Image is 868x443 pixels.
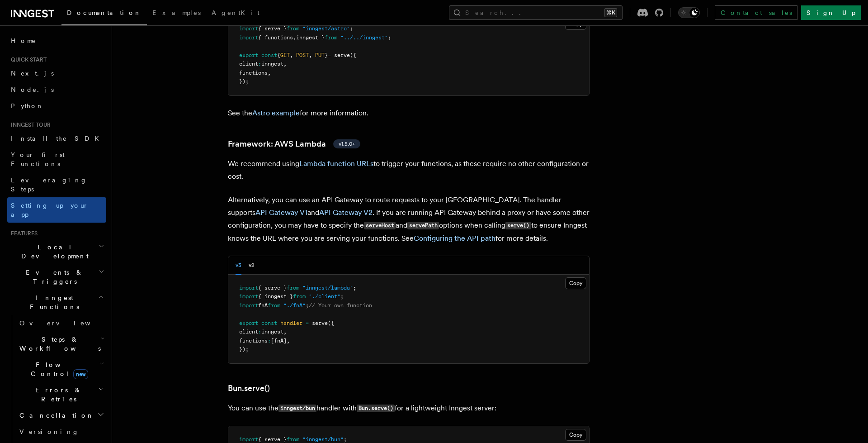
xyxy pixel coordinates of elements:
span: "inngest/bun" [302,436,344,443]
span: // Your own function [309,302,372,309]
span: const [261,52,277,58]
span: from [287,285,299,291]
button: v3 [236,256,241,275]
span: import [239,25,258,32]
span: { [277,52,280,58]
button: Inngest Functions [7,290,106,315]
span: Setting up your app [11,202,89,218]
span: Features [7,230,38,237]
span: inngest [261,61,283,67]
span: = [328,52,331,58]
span: Home [11,36,36,45]
span: }); [239,78,249,85]
span: functions [239,70,268,76]
span: Flow Control [16,360,99,378]
span: export [239,320,258,326]
span: { functions [258,34,293,41]
span: Versioning [19,428,79,435]
button: v2 [249,256,255,275]
code: serve() [505,222,531,229]
span: Inngest tour [7,121,51,129]
a: Sign Up [801,5,861,20]
a: Astro example [252,109,300,117]
span: }); [239,346,249,352]
span: import [239,285,258,291]
a: Overview [16,315,106,331]
a: Next.js [7,65,106,81]
span: export [239,52,258,58]
span: POST [296,52,309,58]
span: [fnA] [271,338,287,344]
span: Examples [152,9,201,16]
button: Copy [565,277,586,289]
button: Local Development [7,239,106,264]
p: Alternatively, you can use an API Gateway to route requests to your [GEOGRAPHIC_DATA]. The handle... [228,194,590,245]
code: serveHost [364,222,396,229]
a: Leveraging Steps [7,172,106,197]
span: fnA [258,302,268,309]
span: import [239,293,258,300]
span: , [283,61,287,67]
span: ; [350,25,353,32]
span: Steps & Workflows [16,335,101,353]
span: const [261,320,277,326]
span: inngest [261,329,283,335]
span: "inngest/lambda" [302,285,353,291]
button: Steps & Workflows [16,331,106,357]
span: ; [353,285,356,291]
span: AgentKit [212,9,259,16]
code: inngest/bun [278,405,316,412]
span: { serve } [258,25,287,32]
button: Cancellation [16,407,106,424]
a: Home [7,33,106,49]
span: ({ [328,320,334,326]
span: from [287,436,299,443]
button: Flow Controlnew [16,357,106,382]
span: new [73,369,88,379]
button: Toggle dark mode [678,7,700,18]
span: Cancellation [16,411,94,420]
a: Examples [147,3,206,24]
a: Node.js [7,81,106,98]
span: Your first Functions [11,151,65,167]
a: Bun.serve() [228,382,270,395]
span: ; [344,436,347,443]
span: ; [340,293,344,300]
span: ; [388,34,391,41]
span: "./fnA" [283,302,306,309]
button: Copy [565,429,586,441]
span: from [325,34,337,41]
span: ({ [350,52,356,58]
span: , [290,52,293,58]
a: API Gateway V1 [255,208,307,217]
span: import [239,436,258,443]
span: functions [239,338,268,344]
a: API Gateway V2 [319,208,373,217]
a: Configuring the API path [414,234,495,243]
span: : [258,329,261,335]
code: servePath [407,222,439,229]
span: handler [280,320,302,326]
a: Install the SDK [7,130,106,147]
span: : [258,61,261,67]
span: v1.5.0+ [339,140,355,148]
span: from [287,25,299,32]
span: Events & Triggers [7,268,99,286]
a: Framework: AWS Lambdav1.5.0+ [228,138,360,150]
span: Leveraging Steps [11,176,87,193]
span: { serve } [258,436,287,443]
span: "inngest/astro" [302,25,350,32]
a: AgentKit [206,3,265,24]
span: from [293,293,306,300]
a: Versioning [16,424,106,440]
span: { inngest } [258,293,293,300]
span: inngest } [296,34,325,41]
span: import [239,34,258,41]
span: = [306,320,309,326]
span: : [268,338,271,344]
span: , [293,34,296,41]
span: Documentation [67,9,142,16]
span: , [287,338,290,344]
span: client [239,329,258,335]
span: Overview [19,319,113,327]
